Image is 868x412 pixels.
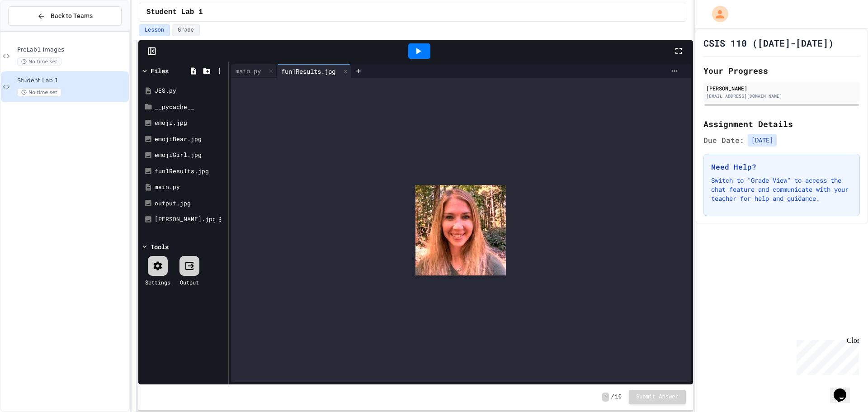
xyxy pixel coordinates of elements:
div: Tools [151,242,169,251]
span: Submit Answer [636,393,679,401]
span: Student Lab 1 [146,7,203,18]
iframe: chat widget [830,376,859,403]
div: JES.py [155,86,225,95]
div: Chat with us now!Close [4,4,62,57]
div: fun1Results.jpg [155,167,225,176]
div: main.py [155,183,225,192]
button: Grade [172,24,200,36]
span: 10 [615,393,622,401]
span: Student Lab 1 [17,77,127,85]
div: Files [151,66,169,76]
span: [DATE] [748,134,777,147]
div: [EMAIL_ADDRESS][DOMAIN_NAME] [706,93,857,99]
div: Output [180,278,199,286]
div: fun1Results.jpg [277,64,351,78]
span: Due Date: [703,135,744,146]
div: output.jpg [155,199,225,208]
span: - [602,393,609,402]
div: main.py [231,64,277,78]
p: Switch to "Grade View" to access the chat feature and communicate with your teacher for help and ... [711,176,852,203]
button: Submit Answer [629,390,686,404]
h3: Need Help? [711,161,852,172]
span: Back to Teams [51,11,93,21]
div: [PERSON_NAME].jpg [155,215,215,224]
h2: Your Progress [703,64,860,77]
h1: CSIS 110 ([DATE]-[DATE]) [703,37,834,49]
div: emoji.jpg [155,118,225,128]
span: No time set [17,88,61,97]
div: [PERSON_NAME] [706,84,857,92]
div: emojiGirl.jpg [155,151,225,160]
div: Settings [145,278,170,286]
span: / [611,393,614,401]
div: emojiBear.jpg [155,135,225,144]
div: main.py [231,66,265,76]
h2: Assignment Details [703,118,860,130]
div: My Account [703,4,731,24]
div: fun1Results.jpg [277,66,340,76]
img: 2Q== [415,185,506,275]
span: No time set [17,57,61,66]
button: Lesson [139,24,170,36]
span: PreLab1 Images [17,46,127,54]
div: __pycache__ [155,103,225,112]
button: Back to Teams [8,6,122,26]
iframe: chat widget [793,336,859,375]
